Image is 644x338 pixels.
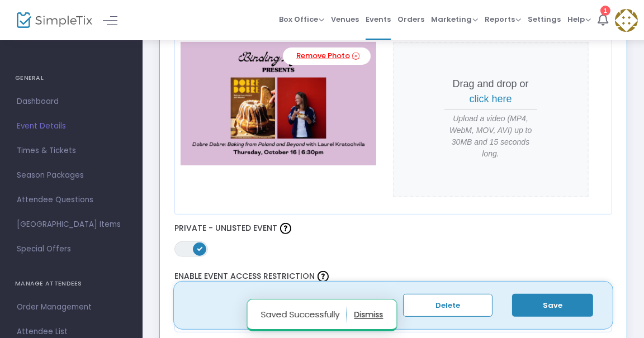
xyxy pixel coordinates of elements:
p: Saved Successfully [261,306,347,323]
img: question-mark [318,271,329,282]
span: Orders [397,5,424,34]
span: Events [366,5,391,34]
a: Remove Photo [283,47,371,65]
span: Times & Tickets [17,144,126,158]
span: Season Packages [17,168,126,183]
button: Delete [403,294,493,317]
span: Box Office [279,14,324,25]
span: [GEOGRAPHIC_DATA] Items [17,217,126,232]
button: dismiss [354,306,383,323]
span: Dashboard [17,94,126,109]
button: Save [512,294,593,317]
span: Reports [485,14,521,25]
img: question-mark [280,223,291,234]
h4: MANAGE ATTENDEES [15,273,127,295]
span: ON [197,245,202,251]
p: Drag and drop or [444,77,537,107]
div: 1 [600,6,610,16]
span: Settings [528,5,561,34]
img: 2025EventHeaders6.png [181,42,376,165]
span: Attendee Questions [17,193,126,207]
span: Upload a video (MP4, WebM, MOV, AVI) up to 30MB and 15 seconds long. [444,113,537,160]
span: click here [470,93,512,104]
label: Private - Unlisted Event [174,220,613,237]
span: Venues [331,5,359,34]
h4: GENERAL [15,67,127,89]
span: Event Details [17,119,126,134]
span: Special Offers [17,242,126,256]
label: Enable Event Access Restriction [174,268,613,285]
span: Marketing [431,14,478,25]
span: Help [567,14,591,25]
span: Order Management [17,300,126,315]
